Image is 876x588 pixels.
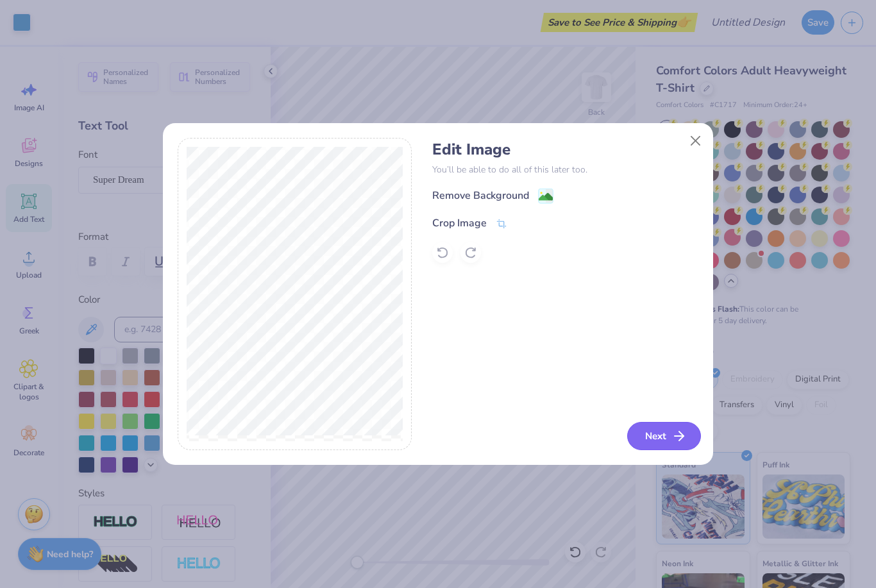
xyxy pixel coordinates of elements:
[432,188,529,203] div: Remove Background
[684,129,708,153] button: Close
[432,215,487,231] div: Crop Image
[432,140,698,159] h4: Edit Image
[627,422,701,450] button: Next
[432,163,698,176] p: You’ll be able to do all of this later too.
